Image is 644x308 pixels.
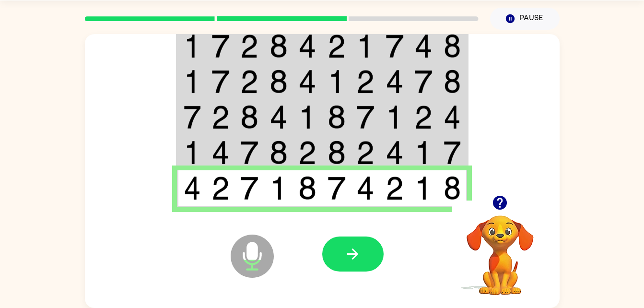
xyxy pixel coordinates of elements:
[240,105,258,129] img: 8
[240,176,258,200] img: 7
[211,176,230,200] img: 2
[184,141,201,165] img: 1
[298,176,316,200] img: 8
[386,105,404,129] img: 1
[490,8,560,30] button: Pause
[386,34,404,58] img: 7
[240,34,258,58] img: 2
[211,141,230,165] img: 4
[184,34,201,58] img: 1
[184,105,201,129] img: 7
[184,176,201,200] img: 4
[269,141,288,165] img: 8
[414,105,433,129] img: 2
[298,141,316,165] img: 2
[444,141,461,165] img: 7
[444,70,461,94] img: 8
[269,105,288,129] img: 4
[298,34,316,58] img: 4
[356,70,375,94] img: 2
[269,176,288,200] img: 1
[298,70,316,94] img: 4
[444,176,461,200] img: 8
[328,105,346,129] img: 8
[211,34,230,58] img: 7
[328,176,346,200] img: 7
[444,105,461,129] img: 4
[386,141,404,165] img: 4
[356,176,375,200] img: 4
[240,70,258,94] img: 2
[444,34,461,58] img: 8
[269,34,288,58] img: 8
[452,201,548,296] video: Your browser must support playing .mp4 files to use Literably. Please try using another browser.
[414,141,433,165] img: 1
[414,70,433,94] img: 7
[240,141,258,165] img: 7
[356,105,375,129] img: 7
[328,70,346,94] img: 1
[386,176,404,200] img: 2
[328,34,346,58] img: 2
[269,70,288,94] img: 8
[328,141,346,165] img: 8
[298,105,316,129] img: 1
[414,176,433,200] img: 1
[386,70,404,94] img: 4
[356,34,375,58] img: 1
[356,141,375,165] img: 2
[211,70,230,94] img: 7
[211,105,230,129] img: 2
[414,34,433,58] img: 4
[184,70,201,94] img: 1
